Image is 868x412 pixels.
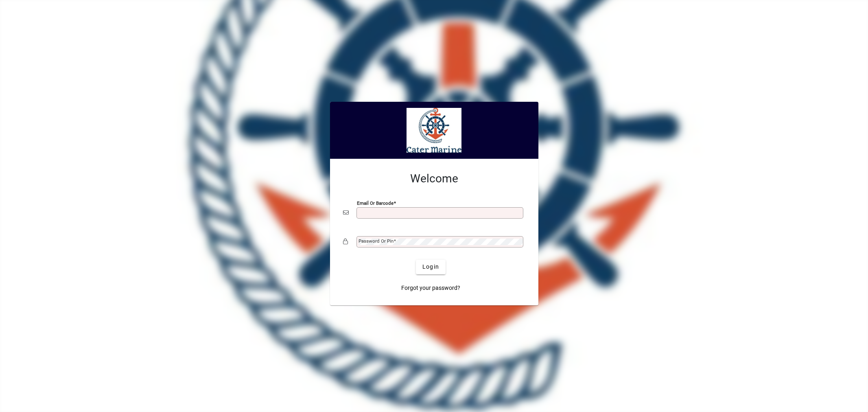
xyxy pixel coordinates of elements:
[357,200,394,206] mat-label: Email or Barcode
[416,260,446,274] button: Login
[343,172,525,186] h2: Welcome
[359,238,394,244] mat-label: Password or Pin
[398,281,464,296] a: Forgot your password?
[422,263,439,271] span: Login
[401,284,460,292] span: Forgot your password?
